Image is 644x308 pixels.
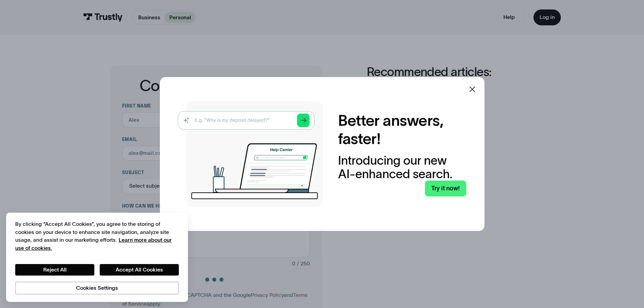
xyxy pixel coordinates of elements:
div: Privacy [15,220,179,294]
button: Reject All [15,264,94,276]
div: Introducing our new AI-enhanced search. [338,154,466,181]
h2: Better answers, faster! [338,112,466,148]
button: Accept All Cookies [100,264,179,276]
a: Try it now! [425,181,466,196]
button: Cookies Settings [15,282,179,294]
div: By clicking “Accept All Cookies”, you agree to the storing of cookies on your device to enhance s... [15,220,179,252]
div: Cookie banner [6,213,188,302]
